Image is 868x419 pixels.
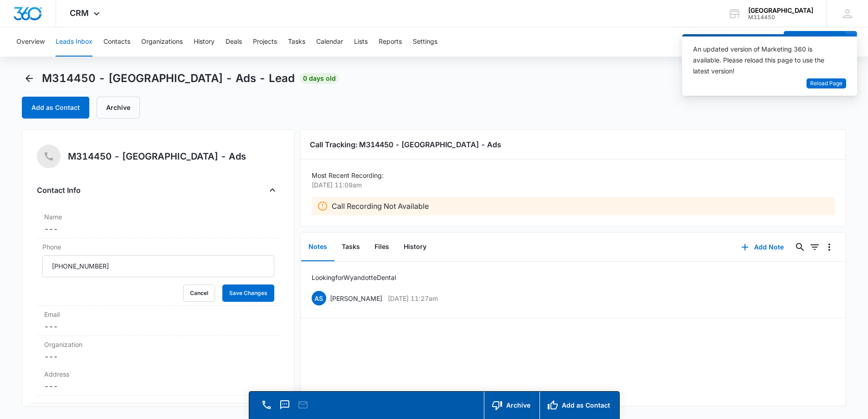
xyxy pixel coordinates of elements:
[367,233,396,261] button: Files
[312,291,326,305] span: AS
[312,273,396,282] p: Looking for Wyandotte Dental
[253,27,277,57] button: Projects
[693,44,835,77] div: An updated version of Marketing 360 is available. Please reload this page to use the latest version!
[44,212,272,222] label: Name
[413,27,437,57] button: Settings
[222,285,274,302] button: Save Changes
[42,255,274,277] input: Phone
[22,97,89,119] button: Add as Contact
[312,180,830,190] p: [DATE] 11:09am
[396,233,434,261] button: History
[822,240,837,254] button: Overflow Menu
[260,404,273,412] a: Call
[354,27,368,57] button: Lists
[42,242,274,252] label: Phone
[141,27,183,57] button: Organizations
[44,310,272,319] label: Email
[226,27,242,57] button: Deals
[37,336,280,366] div: Organization---
[807,240,822,254] button: Filters
[748,7,813,14] div: account name
[288,27,305,57] button: Tasks
[44,381,272,392] dd: ---
[300,73,339,84] span: 0 days old
[37,366,280,396] div: Address---
[301,233,334,261] button: Notes
[265,183,280,197] button: Close
[44,321,272,332] dd: ---
[97,97,140,119] button: Archive
[70,8,89,18] span: CRM
[539,392,619,419] button: Add as Contact
[37,208,280,238] div: Name---
[810,79,842,88] span: Reload Page
[260,398,273,411] button: Call
[388,294,438,303] p: [DATE] 11:27am
[37,185,81,196] h4: Contact Info
[22,71,36,86] button: Back
[806,78,846,89] button: Reload Page
[42,72,295,85] span: M314450 - [GEOGRAPHIC_DATA] - Ads - Lead
[310,139,837,150] h3: Call Tracking: M314450 - [GEOGRAPHIC_DATA] - Ads
[334,233,367,261] button: Tasks
[784,31,845,53] button: Add Contact
[748,14,813,21] div: account id
[194,27,215,57] button: History
[56,27,92,57] button: Leads Inbox
[68,150,246,163] h5: M314450 - [GEOGRAPHIC_DATA] - Ads
[44,340,272,349] label: Organization
[484,392,539,419] button: Archive
[183,285,215,302] button: Cancel
[44,369,272,379] label: Address
[732,236,793,258] button: Add Note
[278,404,291,412] a: Text
[316,27,343,57] button: Calendar
[278,398,291,411] button: Text
[312,171,835,180] p: Most Recent Recording:
[379,27,402,57] button: Reports
[44,351,272,362] dd: ---
[332,201,429,212] p: Call Recording Not Available
[37,306,280,336] div: Email---
[103,27,130,57] button: Contacts
[793,240,807,254] button: Search...
[44,223,272,234] dd: ---
[16,27,45,57] button: Overview
[330,294,382,303] p: [PERSON_NAME]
